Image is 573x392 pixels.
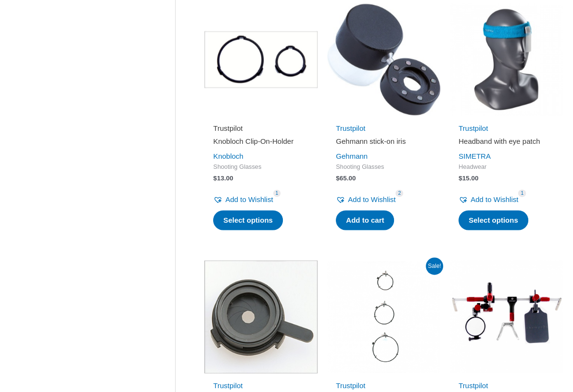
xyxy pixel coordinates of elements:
[395,190,403,197] span: 2
[458,163,554,171] span: Headwear
[336,124,365,132] a: Trustpilot
[213,175,217,182] span: $
[336,210,394,230] a: Add to cart: “Gehmann stick-on iris”
[213,163,309,171] span: Shooting Glasses
[336,137,432,150] a: Gehmann stick-on iris
[426,257,443,275] span: Sale!
[336,152,368,160] a: Gehmann
[327,3,440,116] img: Gehmann stick-on iris
[213,137,309,150] a: Knobloch Clip-On-Holder
[213,381,242,390] a: Trustpilot
[213,193,273,206] a: Add to Wishlist
[458,137,554,150] a: Headband with eye patch
[225,195,273,203] span: Add to Wishlist
[458,381,488,390] a: Trustpilot
[213,124,242,132] a: Trustpilot
[336,175,356,182] bdi: 65.00
[273,190,281,197] span: 1
[336,381,365,390] a: Trustpilot
[336,175,340,182] span: $
[518,190,526,197] span: 1
[458,137,554,146] h2: Headband with eye patch
[458,175,462,182] span: $
[336,137,432,146] h2: Gehmann stick-on iris
[458,193,518,206] a: Add to Wishlist
[458,175,478,182] bdi: 15.00
[458,210,528,230] a: Select options for “Headband with eye patch”
[348,195,395,203] span: Add to Wishlist
[213,210,283,230] a: Select options for “Knobloch Clip-On-Holder”
[458,124,488,132] a: Trustpilot
[213,137,309,146] h2: Knobloch Clip-On-Holder
[450,260,563,373] img: Super-Olympic Pistol Glasses
[213,175,233,182] bdi: 13.00
[327,260,440,373] img: Clip-on Lens Holder
[336,193,395,206] a: Add to Wishlist
[450,3,563,116] img: Headband with eye patch
[471,195,518,203] span: Add to Wishlist
[458,152,491,160] a: SIMETRA
[204,3,318,116] img: Clip-On-Holder
[213,152,243,160] a: Knobloch
[204,260,318,373] img: Knobloch Iris Shutter
[336,163,432,171] span: Shooting Glasses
